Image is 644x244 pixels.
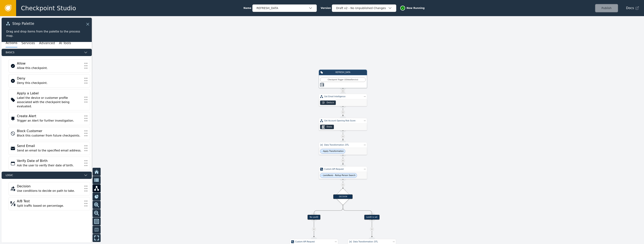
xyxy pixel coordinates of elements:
div: Trigger an Alert for further investigation. [17,119,82,123]
div: REFRESH_DATA [257,6,309,10]
button: AI Tools [59,39,71,47]
div: Block Customer [17,129,82,133]
div: Send Email [17,144,82,148]
button: Advanced [39,39,55,47]
button: Actions [6,39,17,47]
div: Decision [17,184,82,189]
div: A/B Test [17,199,82,204]
div: Apply a Label [17,91,82,96]
div: Get Email Intelligence [324,95,362,98]
div: Use conditions to decide on path to take. [17,189,82,193]
span: Step Palette [12,22,34,25]
span: Checkpoint Studio [21,4,76,13]
div: REFRESH_DATA [324,71,362,74]
div: Create Alert [17,114,82,119]
div: Verify Date of Birth [17,158,82,163]
div: DECISION [333,194,353,199]
span: Name [244,6,251,10]
div: Deduce [327,101,334,104]
div: Custom API Request [295,240,333,243]
div: Deny this checkpoint. [17,81,82,85]
div: Draft v2 - No Unpublished Changes [336,6,388,10]
div: Deny [17,76,82,81]
a: Docs [626,6,639,10]
span: Version [321,6,331,10]
button: Draft v2 - No Unpublished Changes [332,4,396,12]
button: Services [21,39,35,47]
div: Ask the user to verify their date of birth. [17,163,82,168]
div: No LexID [308,215,320,220]
div: Allow [17,61,82,66]
div: Send an email to the specified email address. [17,148,82,153]
div: Custom API Request [324,168,362,171]
div: Allow this checkpoint. [17,66,82,70]
button: REFRESH_DATA [252,4,317,12]
span: Docs [626,6,634,10]
div: Ekata [327,125,332,128]
div: Label the device or customer profile associated with the checkpoint being evaluated. [17,96,82,108]
span: Apply Transformation [323,150,344,153]
span: LexisNexis - Rollup Person Search [323,174,355,177]
div: Get Account Opening Risk Score [324,119,362,122]
div: Drag and drop items from the palette to the process map. [6,29,87,38]
div: Split traffic based on percentage. [17,204,82,208]
span: Basics [6,51,82,54]
div: Data Transformation: DTL [353,240,391,243]
div: Block this customer from future checkpoints. [17,133,82,138]
span: Now Running [407,6,425,10]
div: Data Transformation: DTL [324,144,362,146]
span: Logic [6,173,82,177]
div: Checkpoint Trigger ( 1 Global Service ) [322,78,364,81]
div: LexID is set [364,215,380,220]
